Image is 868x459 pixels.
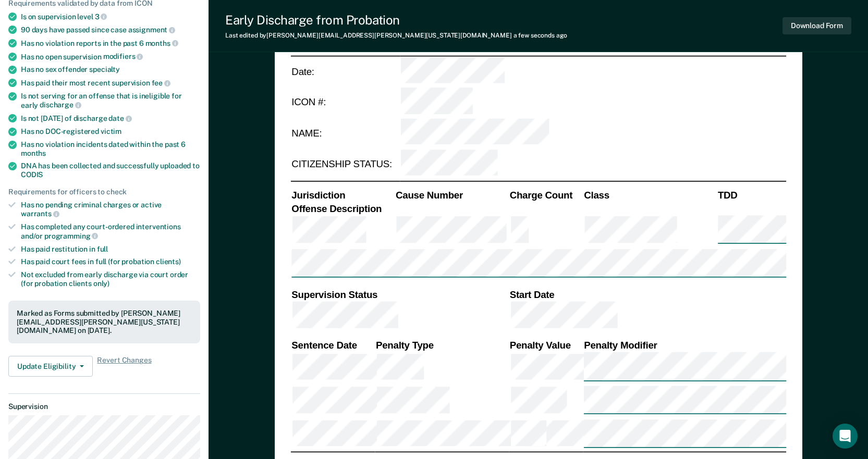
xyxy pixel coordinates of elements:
button: Update Eligibility [8,356,93,377]
div: Not excluded from early discharge via court order (for probation clients [21,270,200,288]
span: 3 [95,13,107,21]
div: Has no open supervision [21,52,200,61]
td: ICON #: [290,87,399,118]
td: Date: [290,56,399,87]
span: clients) [156,257,181,266]
span: date [108,114,131,122]
span: fee [152,79,170,87]
span: CODIS [21,170,43,179]
th: Offense Description [290,202,395,214]
th: Penalty Modifier [583,339,786,352]
th: Start Date [508,288,786,301]
span: programming [44,232,98,240]
div: Last edited by [PERSON_NAME][EMAIL_ADDRESS][PERSON_NAME][US_STATE][DOMAIN_NAME] [225,32,567,39]
span: victim [101,127,121,135]
div: Has paid court fees in full (for probation [21,257,200,266]
span: Revert Changes [97,356,151,377]
th: Sentence Date [290,339,375,352]
span: warrants [21,209,59,218]
div: Early Discharge from Probation [225,13,567,28]
div: Requirements for officers to check [8,188,200,196]
th: Cause Number [395,189,509,202]
th: Penalty Value [508,339,583,352]
div: Has no violation reports in the past 6 [21,39,200,48]
th: TDD [717,189,786,202]
span: modifiers [103,52,143,60]
td: NAME: [290,118,399,148]
div: Has no sex offender [21,65,200,74]
div: Has completed any court-ordered interventions and/or [21,222,200,240]
th: Jurisdiction [290,189,395,202]
th: Class [583,189,717,202]
span: months [145,39,178,47]
div: Open Intercom Messenger [833,424,858,449]
div: Has no violation incidents dated within the past 6 [21,140,200,158]
div: Has paid their most recent supervision [21,78,200,88]
span: assignment [128,26,175,34]
div: Is not [DATE] of discharge [21,114,200,123]
div: Is on supervision level [21,12,200,21]
div: Has no DOC-registered [21,127,200,136]
th: Penalty Type [375,339,509,352]
dt: Supervision [8,402,200,411]
div: 90 days have passed since case [21,25,200,34]
span: discharge [40,101,81,109]
div: Has no pending criminal charges or active [21,201,200,218]
th: Charge Count [508,189,583,202]
span: a few seconds ago [514,32,567,39]
div: Has paid restitution in [21,245,200,254]
td: CITIZENSHIP STATUS: [290,148,399,179]
div: Is not serving for an offense that is ineligible for early [21,92,200,109]
button: Download Form [783,17,851,34]
span: months [21,149,46,157]
span: only) [93,279,109,288]
div: Marked as Forms submitted by [PERSON_NAME][EMAIL_ADDRESS][PERSON_NAME][US_STATE][DOMAIN_NAME] on ... [17,309,192,335]
span: specialty [89,65,120,73]
div: DNA has been collected and successfully uploaded to [21,162,200,179]
th: Supervision Status [290,288,508,301]
span: full [97,245,108,253]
